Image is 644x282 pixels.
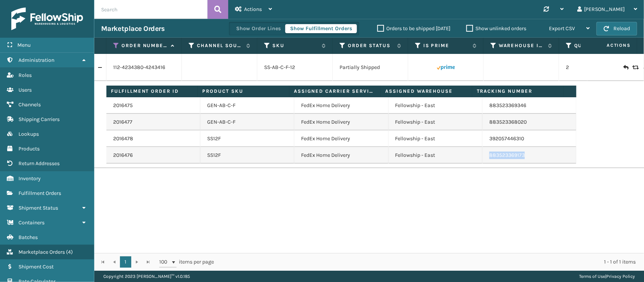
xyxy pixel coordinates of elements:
[231,24,286,33] button: Show Order Lines
[120,256,131,268] a: 1
[18,160,60,167] span: Return Addresses
[18,87,32,93] span: Users
[18,219,45,226] span: Containers
[333,54,408,81] td: Partially Shipped
[466,25,526,32] label: Show unlinked orders
[197,42,243,49] label: Channel Source
[18,190,61,196] span: Fulfillment Orders
[18,234,38,241] span: Batches
[18,175,41,182] span: Inventory
[18,146,40,152] span: Products
[294,130,388,147] td: FedEx Home Delivery
[113,64,165,71] a: 112-4234380-4243416
[489,119,527,125] a: 883523368020
[18,205,58,211] span: Shipment Status
[225,258,636,266] div: 1 - 1 of 1 items
[477,88,559,95] label: Tracking Number
[244,6,262,12] span: Actions
[579,271,635,282] div: |
[423,42,469,49] label: Is Prime
[294,147,388,164] td: FedEx Home Delivery
[294,88,376,95] label: Assigned Carrier Service
[559,54,635,81] td: 2
[285,24,357,33] button: Show Fulfillment Orders
[113,135,133,143] a: 2016478
[489,135,524,142] a: 392057446310
[18,101,41,108] span: Channels
[632,65,637,70] i: Replace
[389,147,483,164] td: Fellowship - East
[159,256,214,268] span: items per page
[103,271,190,282] p: Copyright 2023 [PERSON_NAME]™ v 1.0.185
[200,114,294,130] td: GEN-AB-C-F
[113,118,132,126] a: 2016477
[18,116,60,123] span: Shipping Carriers
[101,24,164,33] h3: Marketplace Orders
[583,39,635,52] span: Actions
[111,88,193,95] label: Fulfillment Order ID
[18,131,39,137] span: Lookups
[294,114,388,130] td: FedEx Home Delivery
[377,25,450,32] label: Orders to be shipped [DATE]
[113,102,133,109] a: 2016475
[18,57,54,63] span: Administration
[18,249,65,255] span: Marketplace Orders
[18,264,54,270] span: Shipment Cost
[489,152,525,158] a: 883523369173
[596,22,637,35] button: Reload
[489,102,526,109] a: 883523369346
[606,274,635,279] a: Privacy Policy
[113,152,133,159] a: 2016476
[574,42,620,49] label: Quantity
[272,42,318,49] label: SKU
[389,130,483,147] td: Fellowship - East
[385,88,467,95] label: Assigned Warehouse
[11,8,83,30] img: logo
[549,25,575,32] span: Export CSV
[499,42,544,49] label: Warehouse Information
[200,147,294,164] td: SS12F
[17,42,31,48] span: Menu
[348,42,393,49] label: Order Status
[623,64,628,71] i: Create Return Label
[264,64,295,70] a: SS-AB-C-F-12
[294,97,388,114] td: FedEx Home Delivery
[202,88,284,95] label: Product SKU
[66,249,73,255] span: ( 4 )
[121,42,167,49] label: Order Number
[18,72,32,78] span: Roles
[579,274,605,279] a: Terms of Use
[200,97,294,114] td: GEN-AB-C-F
[389,97,483,114] td: Fellowship - East
[159,258,171,266] span: 100
[389,114,483,130] td: Fellowship - East
[200,130,294,147] td: SS12F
